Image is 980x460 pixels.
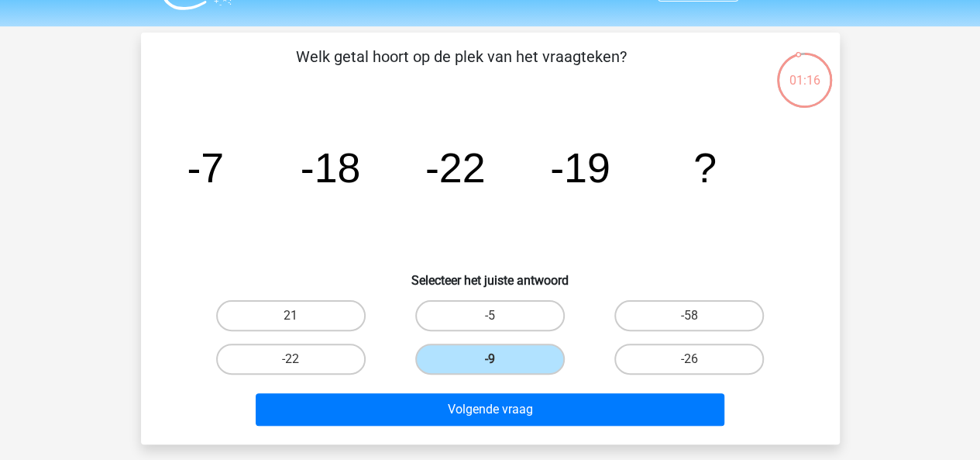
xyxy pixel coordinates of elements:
[693,144,717,191] tspan: ?
[166,261,815,288] h6: Selecteer het juiste antwoord
[415,300,565,331] label: -5
[187,144,224,191] tspan: -7
[614,344,764,375] label: -26
[425,144,485,191] tspan: -22
[256,393,724,426] button: Volgende vraag
[216,344,366,375] label: -22
[166,45,757,92] p: Welk getal hoort op de plek van het vraagteken?
[415,344,565,375] label: -9
[775,51,834,90] div: 01:16
[216,300,366,331] label: 21
[300,144,360,191] tspan: -18
[550,144,610,191] tspan: -19
[614,300,764,331] label: -58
